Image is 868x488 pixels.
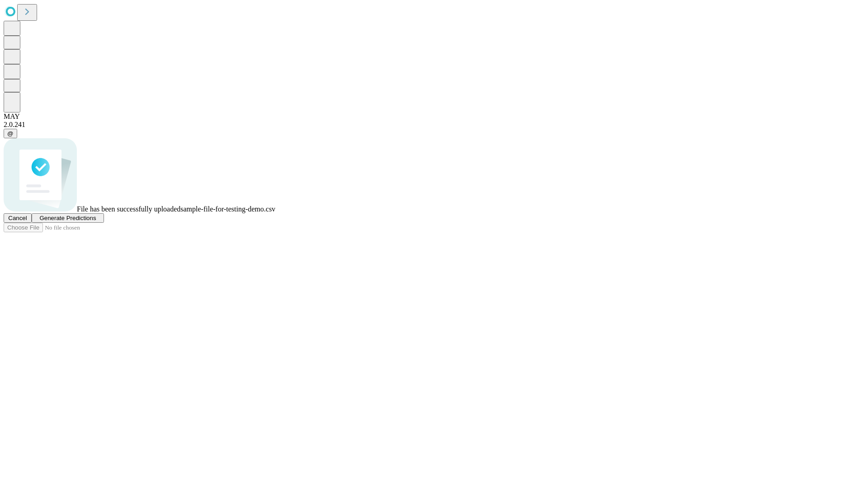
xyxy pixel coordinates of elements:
div: 2.0.241 [4,121,864,129]
button: Generate Predictions [32,213,104,223]
div: MAY [4,113,864,121]
span: Generate Predictions [39,215,96,221]
button: @ [4,129,17,138]
span: Cancel [8,215,27,221]
span: @ [7,130,14,137]
span: File has been successfully uploaded [77,205,180,213]
button: Cancel [4,213,32,223]
span: sample-file-for-testing-demo.csv [180,205,275,213]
